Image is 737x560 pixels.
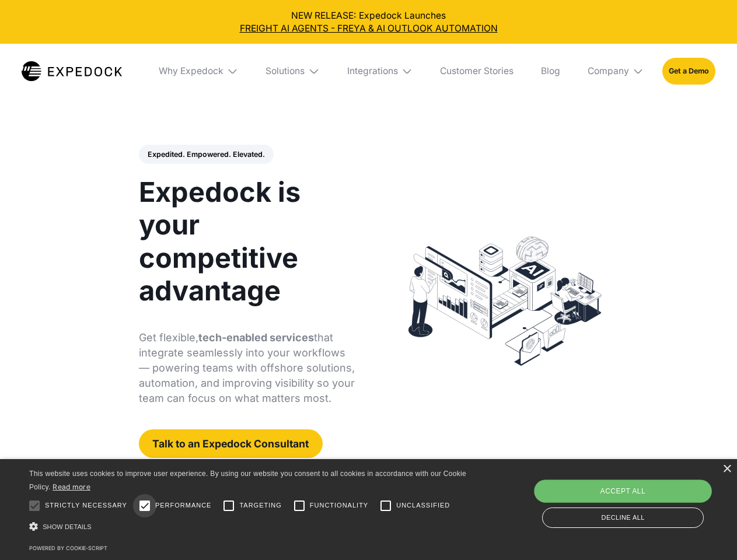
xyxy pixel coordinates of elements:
[139,176,355,307] h1: Expedock is your competitive advantage
[347,65,398,77] div: Integrations
[198,331,314,344] strong: tech-enabled services
[29,519,470,535] div: Show details
[431,44,522,99] a: Customer Stories
[9,22,728,35] a: FREIGHT AI AGENTS - FREYA & AI OUTLOOK AUTOMATION
[155,501,212,510] span: Performance
[45,501,127,510] span: Strictly necessary
[396,501,450,510] span: Unclassified
[9,9,728,35] div: NEW RELEASE: Expedock Launches
[662,58,715,84] a: Get a Demo
[257,44,329,99] div: Solutions
[310,501,368,510] span: Functionality
[29,470,466,491] span: This website uses cookies to improve user experience. By using our website you consent to all coo...
[532,44,569,99] a: Blog
[139,330,355,406] p: Get flexible, that integrate seamlessly into your workflows — powering teams with offshore soluti...
[53,482,90,491] a: Read more
[578,44,653,99] div: Company
[338,44,422,99] div: Integrations
[266,65,305,77] div: Solutions
[159,65,223,77] div: Why Expedock
[29,545,107,551] a: Powered by cookie-script
[588,65,629,77] div: Company
[149,44,247,99] div: Why Expedock
[239,501,281,510] span: Targeting
[139,429,323,458] a: Talk to an Expedock Consultant
[543,434,737,560] iframe: Chat Widget
[43,523,92,530] span: Show details
[534,480,711,503] div: Accept all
